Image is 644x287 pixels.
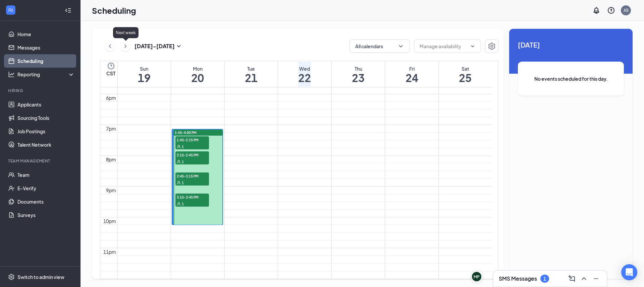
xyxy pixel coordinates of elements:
[568,275,576,283] svg: ComposeMessage
[137,61,152,87] a: October 19, 2025
[17,182,75,195] a: E-Verify
[105,156,117,163] div: 8pm
[8,71,15,78] svg: Analysis
[17,54,75,68] a: Scheduling
[177,160,181,164] svg: User
[607,6,615,14] svg: QuestionInfo
[580,275,588,283] svg: ChevronUp
[352,72,365,83] h1: 23
[191,72,204,83] h1: 20
[298,72,311,83] h1: 22
[175,130,197,135] span: 1:45-4:00 PM
[106,70,115,77] span: CST
[182,181,184,185] span: 1
[350,40,410,53] button: All calendarsChevronDown
[470,44,475,49] svg: ChevronDown
[485,40,498,53] button: Settings
[17,208,75,222] a: Surveys
[298,65,311,72] div: Wed
[406,65,418,72] div: Fri
[120,41,130,51] button: ChevronRight
[474,274,480,280] div: MP
[17,125,75,138] a: Job Postings
[177,202,181,206] svg: User
[177,145,181,149] svg: User
[102,248,117,256] div: 11pm
[404,61,420,87] a: October 24, 2025
[7,7,14,13] svg: WorkstreamLogo
[107,62,115,70] svg: Clock
[591,273,601,284] button: Minimize
[352,65,365,72] div: Thu
[499,275,537,282] h3: SMS Messages
[8,274,15,280] svg: Settings
[579,273,589,284] button: ChevronUp
[543,276,546,282] div: 1
[17,98,75,111] a: Applicants
[182,159,184,164] span: 1
[567,273,577,284] button: ComposeMessage
[17,195,75,208] a: Documents
[459,65,472,72] div: Sat
[351,61,366,87] a: October 23, 2025
[65,7,71,14] svg: Collapse
[17,111,75,125] a: Sourcing Tools
[17,274,64,280] div: Switch to admin view
[122,42,129,50] svg: ChevronRight
[17,138,75,151] a: Talent Network
[458,61,473,87] a: October 25, 2025
[621,264,637,280] div: Open Intercom Messenger
[190,61,205,87] a: October 20, 2025
[175,172,209,179] span: 2:45-3:15 PM
[488,42,496,50] svg: Settings
[107,42,113,50] svg: ChevronLeft
[8,158,73,164] div: Team Management
[406,72,418,83] h1: 24
[17,71,75,78] div: Reporting
[531,75,610,82] span: No events scheduled for this day.
[175,151,209,158] span: 2:15-2:45 PM
[177,181,181,185] svg: User
[17,168,75,182] a: Team
[17,41,75,54] a: Messages
[105,94,117,101] div: 6pm
[245,72,258,83] h1: 21
[397,43,404,50] svg: ChevronDown
[624,7,629,13] div: JG
[182,202,184,206] span: 1
[191,65,204,72] div: Mon
[105,187,117,194] div: 9pm
[592,275,600,283] svg: Minimize
[420,43,467,50] input: Manage availability
[138,65,151,72] div: Sun
[592,6,600,14] svg: Notifications
[113,27,139,38] div: Next week
[102,217,117,225] div: 10pm
[459,72,472,83] h1: 25
[105,41,115,51] button: ChevronLeft
[245,65,258,72] div: Tue
[244,61,259,87] a: October 21, 2025
[175,136,209,143] span: 1:45-2:15 PM
[182,144,184,149] span: 1
[175,194,209,200] span: 3:15-3:45 PM
[175,42,183,50] svg: SmallChevronDown
[138,72,151,83] h1: 19
[518,40,624,50] span: [DATE]
[105,125,117,132] div: 7pm
[8,88,73,93] div: Hiring
[297,61,312,87] a: October 22, 2025
[17,27,75,41] a: Home
[135,43,175,50] h3: [DATE] - [DATE]
[92,5,136,16] h1: Scheduling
